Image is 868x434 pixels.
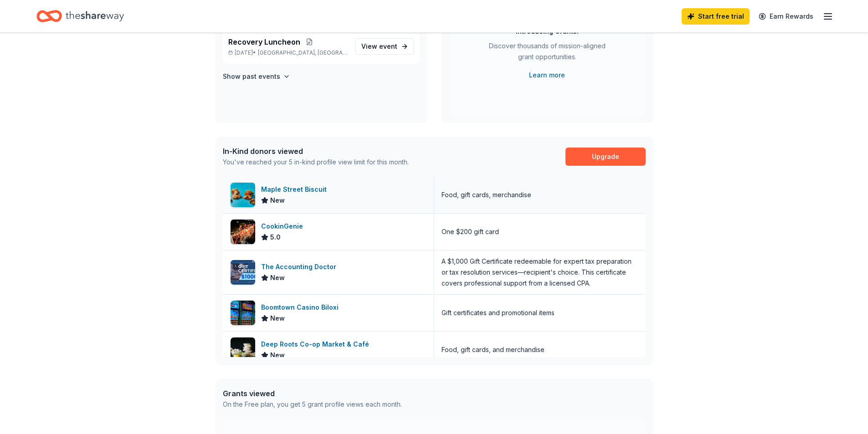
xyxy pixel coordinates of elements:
span: 5.0 [270,232,281,243]
img: Image for Maple Street Biscuit [231,183,255,207]
div: Grants viewed [223,388,402,399]
a: Learn more [529,70,565,81]
div: Boomtown Casino Biloxi [261,302,342,313]
a: View event [355,38,414,55]
div: In-Kind donors viewed [223,146,409,157]
img: Image for The Accounting Doctor [231,260,255,285]
div: Food, gift cards, merchandise [442,189,531,200]
div: On the Free plan, you get 5 grant profile views each month. [223,399,402,410]
div: A $1,000 Gift Certificate redeemable for expert tax preparation or tax resolution services—recipi... [442,256,638,289]
img: Image for Boomtown Casino Biloxi [231,301,255,325]
h4: Show past events [223,71,280,82]
span: [GEOGRAPHIC_DATA], [GEOGRAPHIC_DATA] [258,49,348,56]
div: Food, gift cards, and merchandise [442,344,544,355]
span: New [270,195,285,206]
span: Recovery Luncheon [228,36,300,47]
div: Maple Street Biscuit [261,184,330,195]
span: View [361,41,397,52]
div: Deep Roots Co-op Market & Café [261,339,373,350]
a: Home [36,5,124,27]
img: Image for CookinGenie [231,220,255,244]
span: event [379,42,397,50]
img: Image for Deep Roots Co-op Market & Café [231,337,255,362]
div: One $200 gift card [442,226,499,237]
div: CookinGenie [261,221,307,232]
span: New [270,272,285,283]
div: The Accounting Doctor [261,261,340,272]
button: Show past events [223,71,290,82]
a: Earn Rewards [753,8,819,25]
p: [DATE] • [228,49,348,56]
span: New [270,313,285,324]
a: Start free trial [682,8,750,25]
div: Gift certificates and promotional items [442,307,555,318]
span: New [270,350,285,361]
a: Upgrade [565,148,646,166]
div: You've reached your 5 in-kind profile view limit for this month. [223,157,409,168]
div: Discover thousands of mission-aligned grant opportunities. [485,41,609,66]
